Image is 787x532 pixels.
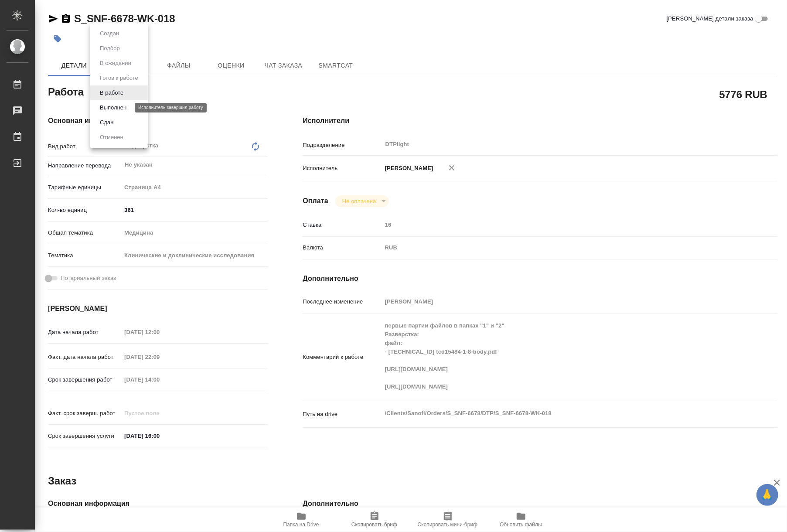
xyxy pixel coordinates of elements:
button: В ожидании [97,58,134,68]
button: В работе [97,88,126,98]
button: Подбор [97,44,123,53]
button: Готов к работе [97,73,141,83]
button: Сдан [97,118,116,127]
button: Отменен [97,133,126,142]
button: Выполнен [97,103,129,113]
button: Создан [97,29,122,38]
